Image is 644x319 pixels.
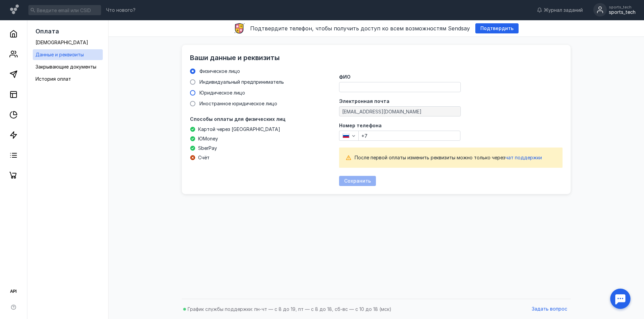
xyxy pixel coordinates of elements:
span: Юридическое лицо [199,90,245,96]
span: Способы оплаты для физических лиц [190,116,285,122]
span: Электронная почта [339,99,389,104]
span: Иностранное юридическое лицо [199,101,277,106]
button: Задать вопрос [528,304,571,314]
a: Журнал заданий [533,7,586,14]
input: Введите email или CSID [28,5,101,15]
span: График службы поддержки: пн-чт — с 8 до 19, пт — с 8 до 18, сб-вс — с 10 до 18 (мск) [188,306,391,312]
div: После первой оплаты изменить реквизиты можно только через [355,154,556,161]
a: Данные и реквизиты [33,49,103,60]
span: Ваши данные и реквизиты [190,54,280,62]
span: Данные и реквизиты [35,52,84,57]
span: Подтвердите телефон, чтобы получить доступ ко всем возможностям Sendsay [250,25,470,32]
span: Картой через [GEOGRAPHIC_DATA] [198,126,280,133]
span: Журнал заданий [544,7,583,14]
span: Физическое лицо [199,68,240,74]
div: sports_tech [609,9,636,15]
a: Закрывающие документы [33,61,103,72]
span: Индивидуальный предприниматель [199,79,284,85]
button: чат поддержки [505,154,542,161]
span: Закрывающие документы [35,64,96,70]
span: Подтвердить [480,26,514,31]
span: чат поддержки [505,155,542,160]
span: Оплата [35,28,59,35]
div: sports_tech [609,5,636,9]
span: [DEMOGRAPHIC_DATA] [35,39,88,45]
span: SberPay [198,145,217,152]
span: Что нового? [106,8,136,12]
button: Подтвердить [475,23,519,33]
span: ФИО [339,75,351,79]
span: Счёт [198,154,210,161]
span: История оплат [35,76,71,82]
a: Что нового? [103,8,139,12]
span: ЮMoney [198,135,218,142]
a: История оплат [33,74,103,84]
a: [DEMOGRAPHIC_DATA] [33,37,103,48]
span: Номер телефона [339,123,382,128]
span: Задать вопрос [532,306,567,312]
